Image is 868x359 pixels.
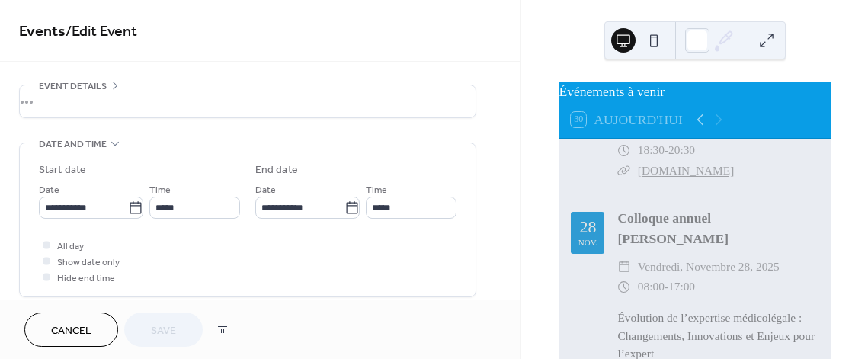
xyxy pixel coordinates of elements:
div: Événements à venir [559,82,831,101]
div: 28 [579,219,596,236]
div: End date [255,162,298,178]
span: vendredi, novembre 28, 2025 [638,257,780,277]
div: Start date [39,162,86,178]
span: 08:00 [638,277,665,296]
span: Time [366,182,387,198]
span: 17:00 [668,277,695,296]
span: Show date only [57,255,120,271]
span: Date and time [39,136,107,152]
div: nov. [578,239,597,247]
span: All day [57,239,84,255]
span: Time [149,182,171,198]
div: ​ [617,257,631,277]
button: Cancel [24,313,118,347]
div: Colloque annuel [PERSON_NAME] [617,208,818,248]
span: / Edit Event [66,17,137,46]
span: - [665,140,668,160]
span: Hide end time [57,271,115,287]
a: [DOMAIN_NAME] [638,164,735,177]
span: Event details [39,79,107,95]
span: 20:30 [668,140,695,160]
span: - [665,277,668,296]
div: ••• [20,85,476,117]
span: 18:30 [638,140,665,160]
div: ​ [617,140,631,160]
span: Cancel [51,323,91,339]
div: ​ [617,277,631,296]
span: Date [255,182,276,198]
div: ​ [617,161,631,181]
span: Date [39,182,59,198]
a: Events [19,17,66,46]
